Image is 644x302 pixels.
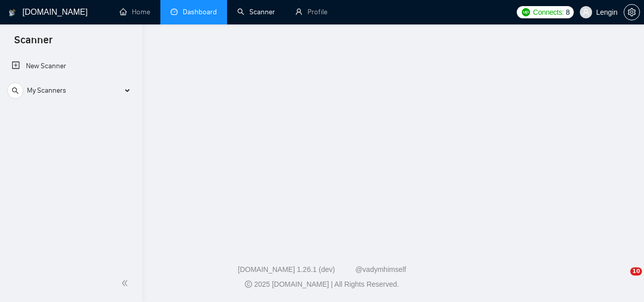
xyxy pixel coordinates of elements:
span: double-left [121,278,131,288]
li: New Scanner [4,56,138,76]
button: setting [624,4,640,20]
span: search [237,8,244,15]
a: homeHome [120,8,150,16]
span: Connects: [533,7,564,18]
button: search [7,83,23,99]
li: My Scanners [4,80,138,105]
span: user [582,9,590,16]
a: userProfile [295,8,327,16]
span: 10 [630,267,642,276]
span: copyright [245,281,252,288]
span: My Scanners [27,80,66,101]
a: @vadymhimself [355,265,406,273]
a: [DOMAIN_NAME] 1.26.1 (dev) [238,265,335,273]
span: setting [624,8,639,16]
img: logo [9,5,16,21]
div: 2025 [DOMAIN_NAME] | All Rights Reserved. [8,279,636,290]
a: New Scanner [12,56,130,76]
span: Scanner [6,33,61,54]
span: 8 [566,7,570,18]
span: Scanner [249,8,275,16]
a: dashboardDashboard [171,8,217,16]
img: upwork-logo.png [522,8,530,16]
a: setting [624,8,640,16]
span: search [8,87,23,94]
iframe: Intercom live chat [609,267,634,292]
